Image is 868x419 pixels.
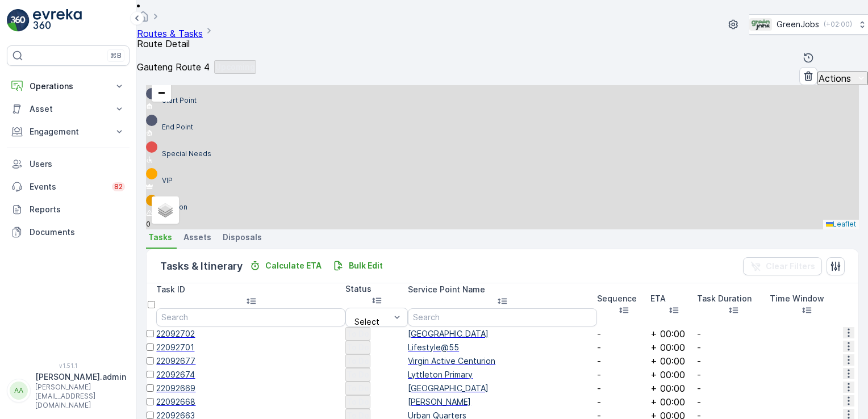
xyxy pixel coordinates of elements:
p: Status [345,283,408,295]
a: Leaflet [826,220,856,228]
p: Operations [30,81,107,92]
a: 22092677 [156,355,345,367]
input: Search [156,308,345,326]
p: Select [350,317,383,326]
td: - [597,382,650,395]
a: Lyttleton Primary [408,369,597,380]
p: Calculate ETA [265,260,322,271]
p: Start Point [162,96,197,105]
p: To Do [347,355,369,367]
p: Clear Filters [766,261,815,272]
td: - [697,368,770,382]
span: Route Detail [137,38,190,49]
td: - [597,354,650,368]
a: Zoom Out [153,83,170,100]
td: - [697,327,770,341]
a: Layers [153,198,178,223]
input: Search [408,308,597,326]
p: ETA [650,293,697,304]
span: [PERSON_NAME] [408,396,597,408]
button: Upcoming [214,60,256,74]
td: - [697,354,770,368]
a: Routes & Tasks [137,28,203,39]
img: logo [7,9,30,32]
p: Reports [30,204,125,215]
p: To Do [347,396,369,408]
td: + 00:00 [650,368,697,382]
td: - [597,368,650,382]
a: Events82 [7,175,130,198]
img: Green_Jobs_Logo.png [749,18,772,31]
button: To Do [345,327,370,341]
a: The Rasmus [408,396,597,408]
span: v 1.51.1 [7,362,130,369]
a: Olympus Centre [408,383,597,394]
td: + 00:00 [650,382,697,395]
p: Asset [30,103,107,115]
p: Tasks & Itinerary [160,258,243,274]
p: Engagement [30,126,107,137]
p: Documents [30,227,125,238]
p: ⌘B [110,51,122,60]
p: Events [30,181,105,192]
span: Tasks [148,232,172,243]
td: - [597,327,650,341]
p: To Do [347,369,369,380]
td: - [597,395,650,409]
p: To Do [347,342,369,353]
p: To Do [347,383,369,394]
a: Reports [7,198,130,221]
p: Gauteng Route 4 [137,62,210,72]
button: Bulk Edit [328,259,387,273]
button: To Do [345,368,370,382]
p: [PERSON_NAME][EMAIL_ADDRESS][DOMAIN_NAME] [35,383,126,410]
p: Service Point Name [408,284,597,295]
a: 22092701 [156,342,345,353]
a: Users [7,153,130,175]
button: GreenJobs(+02:00) [749,14,868,35]
a: 22092674 [156,369,345,380]
p: Task ID [156,284,345,295]
div: AA [10,382,28,400]
button: To Do [345,395,370,409]
td: + 00:00 [650,327,697,341]
span: [GEOGRAPHIC_DATA] [408,328,597,340]
button: Operations [7,75,130,98]
p: Time Window [770,293,843,304]
img: logo_light-DOdMpM7g.png [33,9,82,32]
p: GreenJobs [777,19,819,30]
td: - [697,395,770,409]
a: Lifestyle@55 [408,342,597,353]
button: AA[PERSON_NAME].admin[PERSON_NAME][EMAIL_ADDRESS][DOMAIN_NAME] [7,371,130,410]
button: Asset [7,98,130,120]
p: 82 [114,182,123,191]
p: End Point [162,123,193,132]
span: Assets [183,232,211,243]
td: + 00:00 [650,354,697,368]
span: − [157,85,166,99]
p: Bulk Edit [349,260,383,271]
td: - [597,341,650,354]
a: Raslouw Hospital [408,328,597,340]
p: Special Needs [162,149,211,158]
td: + 00:00 [650,341,697,354]
a: 22092668 [156,396,345,408]
button: Engagement [7,120,130,143]
a: 22092702 [156,328,345,340]
p: To Do [347,328,369,340]
p: Actions [819,73,851,83]
a: 22092669 [156,383,345,394]
a: Virgin Active Centurion [408,355,597,367]
a: Documents [7,221,130,244]
p: Sequence [597,293,650,304]
button: To Do [345,341,370,354]
button: To Do [345,382,370,395]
